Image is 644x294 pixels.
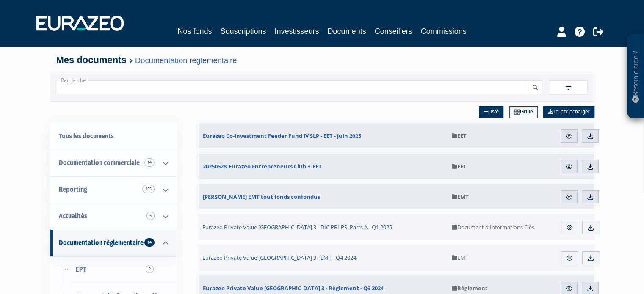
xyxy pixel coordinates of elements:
img: 1732889491-logotype_eurazeo_blanc_rvb.png [36,16,124,31]
span: Actualités [59,212,87,220]
a: Grille [509,106,538,118]
span: EMT [452,193,469,201]
span: EMT [452,254,468,261]
a: Conseillers [375,25,412,37]
a: Eurazeo Co-Investment Feeder Fund IV SLP - EET - Juin 2025 [199,123,448,148]
span: EET [452,132,467,140]
h4: Mes documents [56,55,588,65]
span: Documentation règlementaire [59,239,144,247]
img: download.svg [587,254,594,262]
img: eye.svg [566,254,573,262]
span: EET [452,162,467,170]
img: grid.svg [514,109,520,115]
span: Règlement [452,284,488,292]
img: download.svg [586,193,594,201]
span: Reporting [59,185,87,193]
a: Tous les documents [50,123,177,150]
span: EPT [76,265,86,273]
span: Eurazeo Co-Investment Feeder Fund IV SLP - EET - Juin 2025 [203,132,361,140]
span: 14 [144,158,155,167]
span: 2 [146,265,154,273]
img: eye.svg [565,193,573,201]
img: download.svg [586,163,594,170]
a: Eurazeo Private Value [GEOGRAPHIC_DATA] 3 - DIC PRIIPS_Parts A - Q1 2025 [198,214,448,240]
a: Actualités 5 [50,203,177,230]
a: Documents [328,25,366,38]
span: 5 [146,212,155,220]
span: 14 [144,238,155,247]
a: EPT2 [50,256,177,283]
span: 20250528_Eurazeo Entrepreneurs Club 3_EET [203,162,322,170]
span: Eurazeo Private Value [GEOGRAPHIC_DATA] 3 - EMT - Q4 2024 [202,254,356,261]
img: download.svg [587,224,594,231]
img: eye.svg [565,132,573,140]
span: Eurazeo Private Value [GEOGRAPHIC_DATA] 3 - Règlement - Q3 2024 [203,284,384,292]
img: filter.svg [564,84,572,92]
a: [PERSON_NAME] EMT tout fonds confondus [199,184,448,209]
a: Documentation règlementaire [135,56,237,65]
span: [PERSON_NAME] EMT tout fonds confondus [203,193,320,201]
a: Documentation commerciale 14 [50,150,177,176]
a: Reporting 155 [50,176,177,203]
a: Nos fonds [177,25,212,37]
span: Document d'Informations Clés [452,223,534,231]
p: Besoin d'aide ? [631,38,641,115]
img: eye.svg [565,285,573,292]
a: Souscriptions [220,25,266,37]
a: Documentation règlementaire 14 [50,230,177,256]
span: Eurazeo Private Value [GEOGRAPHIC_DATA] 3 - DIC PRIIPS_Parts A - Q1 2025 [202,223,392,231]
a: Commissions [421,25,467,37]
a: Eurazeo Private Value [GEOGRAPHIC_DATA] 3 - EMT - Q4 2024 [198,245,448,271]
img: download.svg [586,132,594,140]
input: Recherche [57,80,528,94]
a: Liste [479,106,503,118]
img: download.svg [586,285,594,292]
a: 20250528_Eurazeo Entrepreneurs Club 3_EET [199,154,448,179]
a: Investisseurs [274,25,319,37]
img: eye.svg [566,224,573,231]
img: eye.svg [565,163,573,170]
span: 155 [142,185,155,193]
span: Documentation commerciale [59,159,140,167]
a: Tout télécharger [543,106,594,118]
